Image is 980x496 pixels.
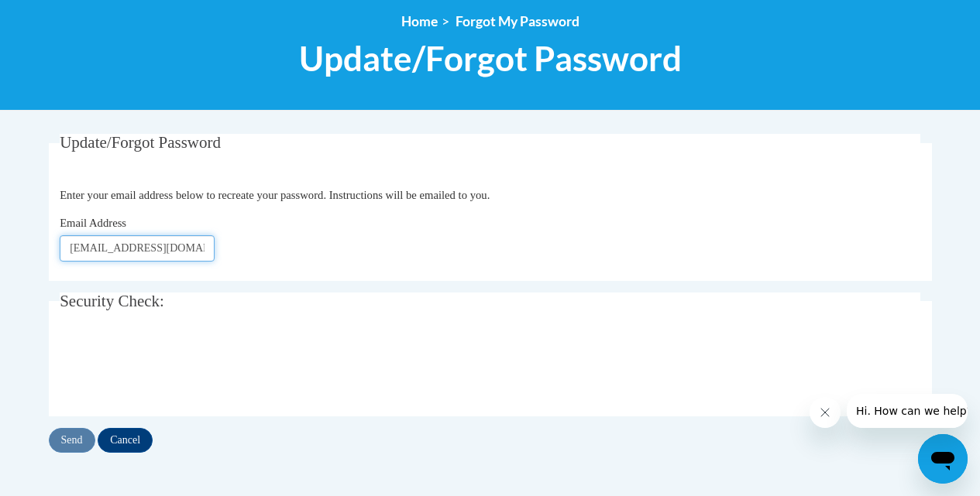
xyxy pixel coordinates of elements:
span: Update/Forgot Password [60,133,221,152]
span: Security Check: [60,292,164,310]
input: Cancel [98,428,153,453]
span: Update/Forgot Password [299,38,682,79]
a: Home [401,13,438,29]
span: Enter your email address below to recreate your password. Instructions will be emailed to you. [60,189,490,201]
span: Hi. How can we help? [9,11,126,23]
iframe: Message from company [847,394,968,428]
span: Email Address [60,217,126,229]
iframe: Close message [810,397,841,428]
iframe: reCAPTCHA [60,337,295,397]
span: Forgot My Password [456,13,579,29]
input: Email [60,235,215,262]
iframe: Button to launch messaging window [918,434,968,484]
